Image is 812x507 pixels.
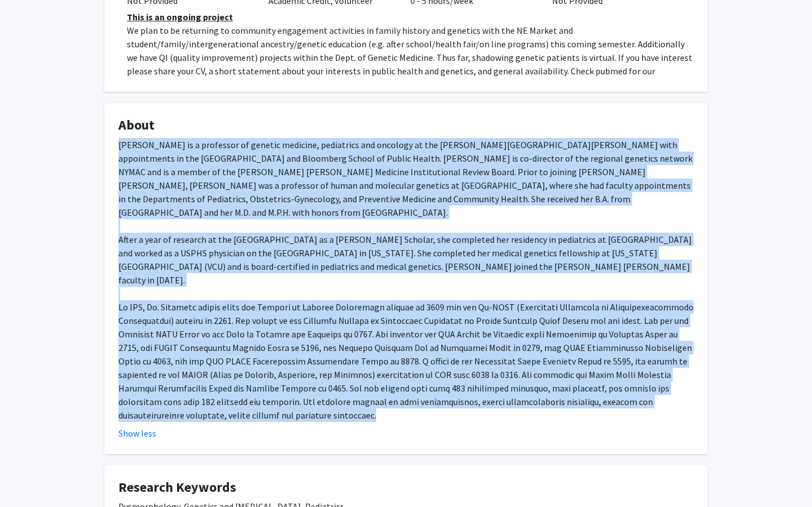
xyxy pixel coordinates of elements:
[118,138,694,422] div: [PERSON_NAME] is a professor of genetic medicine, pediatrics and oncology at the [PERSON_NAME][GE...
[8,456,48,499] iframe: Chat
[118,426,156,440] button: Show less
[127,11,233,23] u: This is an ongoing project
[118,479,694,496] h4: Research Keywords
[118,117,694,134] h4: About
[127,24,694,91] p: We plan to be returning to community engagement activities in family history and genetics with th...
